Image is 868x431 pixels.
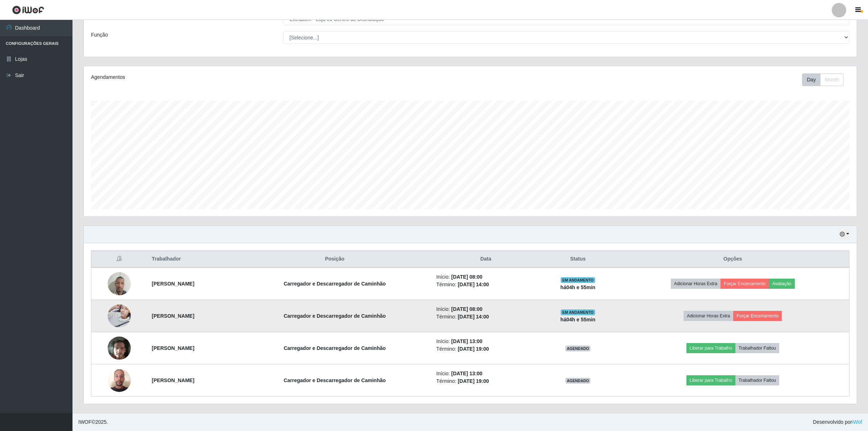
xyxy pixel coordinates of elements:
[540,251,616,268] th: Status
[152,281,194,287] strong: [PERSON_NAME]
[560,284,595,290] strong: há 04 h e 55 min
[91,73,401,81] div: Agendamentos
[436,377,535,385] li: Término:
[436,313,535,321] li: Término:
[565,378,591,384] span: AGENDADO
[735,375,779,385] button: Trabalhador Faltou
[436,305,535,313] li: Início:
[108,268,131,299] img: 1754024702641.jpeg
[813,418,862,426] span: Desenvolvido por
[458,378,489,384] time: [DATE] 19:00
[284,281,386,287] strong: Carregador e Descarregador de Caminhão
[686,375,735,385] button: Liberar para Trabalho
[237,251,432,268] th: Posição
[436,273,535,281] li: Início:
[852,419,862,425] a: iWof
[78,418,108,426] span: © 2025 .
[820,73,844,86] button: Month
[565,346,591,351] span: AGENDADO
[720,279,769,289] button: Forçar Encerramento
[560,317,595,322] strong: há 04 h e 55 min
[561,309,595,315] span: EM ANDAMENTO
[436,338,535,345] li: Início:
[733,311,782,321] button: Forçar Encerramento
[284,345,386,351] strong: Carregador e Descarregador de Caminhão
[561,277,595,283] span: EM ANDAMENTO
[78,419,92,425] span: IWOF
[735,343,779,353] button: Trabalhador Faltou
[686,343,735,353] button: Liberar para Trabalho
[616,251,849,268] th: Opções
[671,279,720,289] button: Adicionar Horas Extra
[451,371,482,376] time: [DATE] 13:00
[108,333,131,364] img: 1751312410869.jpeg
[12,5,44,14] img: CoreUI Logo
[91,31,108,39] label: Função
[451,274,482,280] time: [DATE] 08:00
[458,282,489,287] time: [DATE] 14:00
[436,281,535,288] li: Término:
[769,279,795,289] button: Avaliação
[451,306,482,312] time: [DATE] 08:00
[152,345,194,351] strong: [PERSON_NAME]
[148,251,237,268] th: Trabalhador
[284,377,386,383] strong: Carregador e Descarregador de Caminhão
[436,345,535,353] li: Término:
[802,73,821,86] button: Day
[108,365,131,396] img: 1755778947214.jpeg
[152,313,194,319] strong: [PERSON_NAME]
[432,251,540,268] th: Data
[458,346,489,352] time: [DATE] 19:00
[802,73,844,86] div: First group
[108,300,131,331] img: 1755028690244.jpeg
[152,377,194,383] strong: [PERSON_NAME]
[451,338,482,344] time: [DATE] 13:00
[284,313,386,319] strong: Carregador e Descarregador de Caminhão
[684,311,733,321] button: Adicionar Horas Extra
[802,73,850,86] div: Toolbar with button groups
[436,370,535,377] li: Início:
[458,314,489,320] time: [DATE] 14:00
